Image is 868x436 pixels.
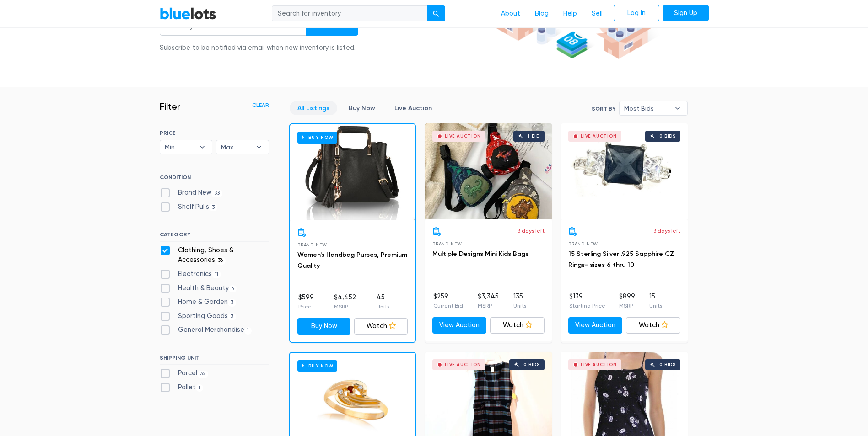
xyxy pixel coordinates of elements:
a: Watch [626,317,680,334]
p: Current Bid [433,302,463,310]
a: 15 Sterling Silver .925 Sapphire CZ Rings- sizes 6 thru 10 [568,250,674,269]
p: Units [377,303,389,311]
span: 11 [212,271,221,278]
label: Home & Garden [160,297,237,307]
li: $3,345 [478,292,499,310]
input: Search for inventory [272,5,427,22]
a: Help [556,5,584,22]
b: ▾ [668,101,687,115]
p: Starting Price [569,302,605,310]
h6: PRICE [160,130,269,136]
div: Live Auction [445,134,481,138]
label: Sporting Goods [160,311,237,321]
a: Blog [528,5,556,22]
label: Electronics [160,269,221,279]
b: ▾ [193,140,212,154]
li: 135 [513,292,526,310]
div: 1 bid [528,134,540,138]
a: Watch [490,317,545,334]
span: Brand New [432,241,462,246]
div: Live Auction [445,362,481,367]
p: MSRP [619,302,635,310]
label: Parcel [160,368,209,378]
p: 3 days left [653,227,680,235]
span: 3 [209,204,218,211]
a: All Listings [290,101,337,115]
a: Log In [614,5,659,21]
span: Max [221,140,251,154]
a: View Auction [568,317,623,334]
a: Buy Now [290,124,415,220]
b: ▾ [249,140,269,154]
label: Shelf Pulls [160,202,218,212]
span: Brand New [297,242,327,247]
p: Units [649,302,662,310]
h6: CATEGORY [160,231,269,241]
a: Clear [252,101,269,109]
h6: Buy Now [297,132,337,143]
span: Most Bids [624,101,670,115]
a: Live Auction 1 bid [425,123,552,219]
li: $599 [298,292,314,311]
p: 3 days left [518,227,545,235]
div: Subscribe to be notified via email when new inventory is listed. [160,43,358,53]
div: Live Auction [581,362,617,367]
h6: CONDITION [160,174,269,184]
li: $259 [433,292,463,310]
span: 3 [228,299,237,306]
li: $899 [619,292,635,310]
a: Multiple Designs Mini Kids Bags [432,250,528,258]
span: 6 [229,285,237,292]
span: 3 [228,313,237,320]
span: 35 [197,371,209,378]
span: 36 [215,257,226,265]
label: Pallet [160,383,204,393]
label: Brand New [160,188,223,198]
div: 0 bids [523,362,540,367]
a: Live Auction [387,101,440,115]
a: Buy Now [297,318,351,335]
a: Sell [584,5,610,22]
span: Brand New [568,241,598,246]
p: Units [513,302,526,310]
a: Watch [354,318,408,335]
span: Min [165,140,195,154]
label: Clothing, Shoes & Accessories [160,245,269,265]
a: About [494,5,528,22]
a: Buy Now [341,101,383,115]
p: MSRP [478,302,499,310]
label: Health & Beauty [160,283,237,293]
label: General Merchandise [160,325,252,335]
a: View Auction [432,317,487,334]
div: Live Auction [581,134,617,138]
span: 1 [244,327,252,335]
h6: Buy Now [297,360,337,372]
a: BlueLots [160,7,216,20]
li: $139 [569,292,605,310]
p: Price [298,303,314,311]
li: 45 [377,292,389,311]
div: 0 bids [659,362,676,367]
span: 33 [211,190,223,197]
p: MSRP [334,303,356,311]
div: 0 bids [659,134,676,138]
li: $4,452 [334,292,356,311]
a: Sign Up [663,5,709,21]
span: 1 [196,384,204,392]
h3: Filter [160,101,180,112]
h6: SHIPPING UNIT [160,355,269,365]
a: Women's Handbag Purses, Premium Quality [297,251,407,270]
li: 15 [649,292,662,310]
label: Sort By [592,105,615,113]
a: Live Auction 0 bids [561,123,688,219]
